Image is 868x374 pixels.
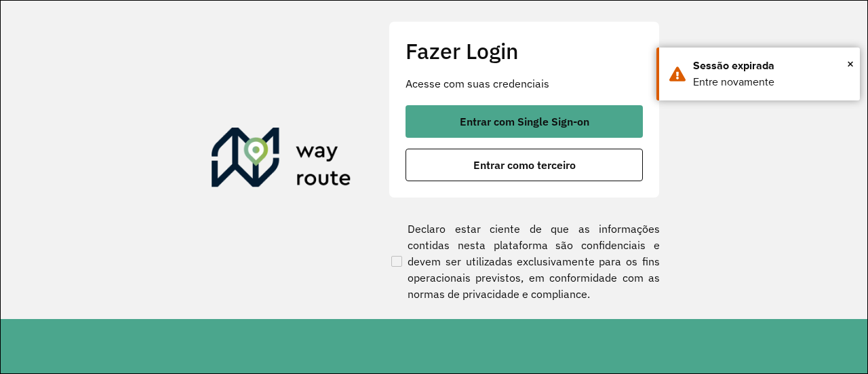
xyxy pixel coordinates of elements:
p: Acesse com suas credenciais [406,75,643,92]
span: × [847,54,854,74]
button: button [406,149,643,181]
h2: Fazer Login [406,38,643,64]
label: Declaro estar ciente de que as informações contidas nesta plataforma são confidenciais e devem se... [389,221,660,302]
span: Entrar como terceiro [473,160,576,170]
div: Sessão expirada [693,58,850,74]
button: button [406,105,643,138]
img: Roteirizador AmbevTech [212,128,351,193]
span: Entrar com Single Sign-on [460,116,589,127]
div: Entre novamente [693,74,850,90]
button: Close [847,54,854,74]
